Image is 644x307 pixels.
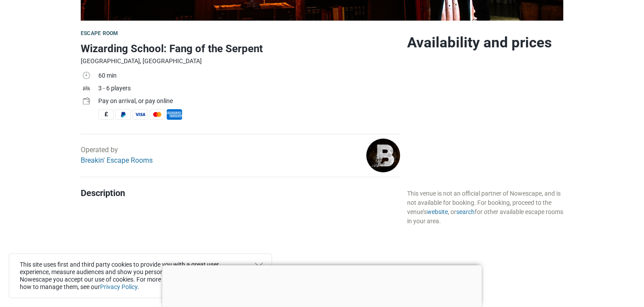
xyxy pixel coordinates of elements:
[81,57,400,66] div: [GEOGRAPHIC_DATA], [GEOGRAPHIC_DATA]
[150,109,165,120] span: MasterCard
[81,30,118,36] span: Escape room
[366,139,400,172] img: efe937780e955742l.png
[98,96,400,106] div: Pay on arrival, or pay online
[9,253,272,298] div: This site uses first and third party cookies to provide you with a great user experience, measure...
[98,83,400,96] td: 3 - 6 players
[98,70,400,83] td: 60 min
[456,208,475,215] a: search
[81,156,153,164] a: Breakin' Escape Rooms
[255,263,263,271] button: Close
[98,109,114,120] span: Cash
[407,34,563,51] h2: Availability and prices
[407,189,563,226] div: This venue is not an official partner of Nowescape, and is not available for booking. For booking...
[132,109,148,120] span: Visa
[115,109,131,120] span: PayPal
[427,208,448,215] a: website
[81,41,400,57] h1: Wizarding School: Fang of the Serpent
[100,283,137,290] a: Privacy Policy
[81,188,400,198] h4: Description
[81,145,153,166] div: Operated by
[407,62,563,185] iframe: Advertisement
[167,109,182,120] span: American Express
[162,265,482,305] iframe: Advertisement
